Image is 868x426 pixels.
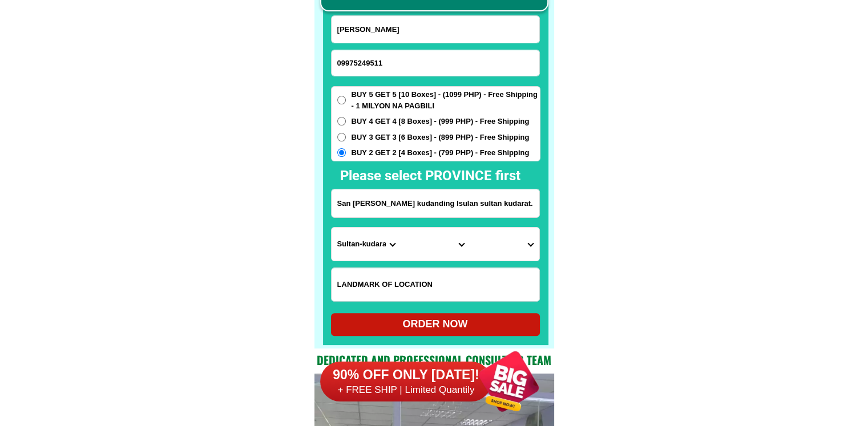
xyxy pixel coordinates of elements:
[337,148,346,157] input: BUY 2 GET 2 [4 Boxes] - (799 PHP) - Free Shipping
[314,351,554,368] h2: Dedicated and professional consulting team
[320,384,491,396] h6: + FREE SHIP | Limited Quantily
[337,117,346,125] input: BUY 4 GET 4 [8 Boxes] - (999 PHP) - Free Shipping
[332,268,539,301] input: Input LANDMARKOFLOCATION
[331,317,540,332] div: ORDER NOW
[332,50,539,76] input: Input phone_number
[352,147,530,159] span: BUY 2 GET 2 [4 Boxes] - (799 PHP) - Free Shipping
[332,228,401,261] select: Select province
[352,89,540,111] span: BUY 5 GET 5 [10 Boxes] - (1099 PHP) - Free Shipping - 1 MILYON NA PAGBILI
[332,189,539,217] input: Input address
[337,96,346,104] input: BUY 5 GET 5 [10 Boxes] - (1099 PHP) - Free Shipping - 1 MILYON NA PAGBILI
[337,133,346,141] input: BUY 3 GET 3 [6 Boxes] - (899 PHP) - Free Shipping
[470,228,539,261] select: Select commune
[320,367,491,384] h6: 90% OFF ONLY [DATE]!
[340,165,644,186] h2: Please select PROVINCE first
[332,16,539,43] input: Input full_name
[352,116,530,127] span: BUY 4 GET 4 [8 Boxes] - (999 PHP) - Free Shipping
[352,132,530,143] span: BUY 3 GET 3 [6 Boxes] - (899 PHP) - Free Shipping
[401,228,470,261] select: Select district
